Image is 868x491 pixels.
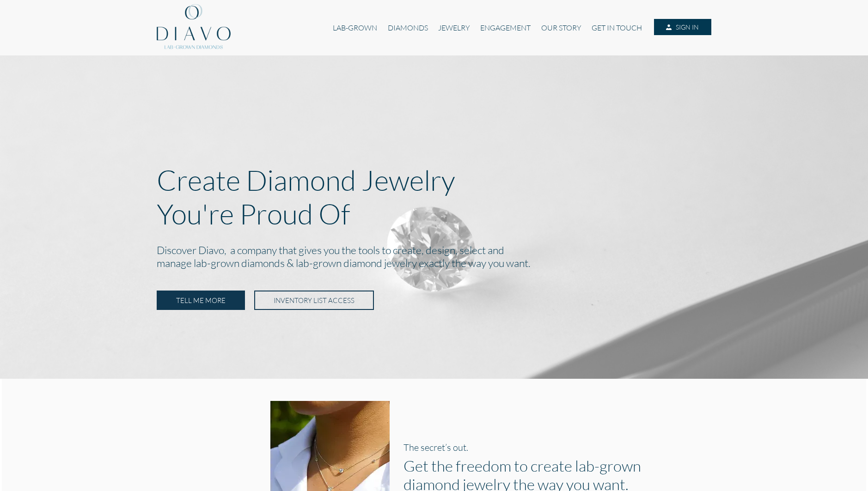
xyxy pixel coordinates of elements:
[328,19,382,36] a: LAB-GROWN
[475,19,536,36] a: ENGAGEMENT
[254,291,374,310] a: INVENTORY LIST ACCESS
[654,19,711,36] a: SIGN IN
[433,19,475,36] a: JEWELRY
[157,291,245,310] a: TELL ME MORE
[157,242,711,273] h2: Discover Diavo, a company that gives you the tools to create, design, select and manage lab-grown...
[536,19,587,36] a: OUR STORY
[157,163,711,230] p: Create Diamond Jewelry You're Proud Of
[383,19,433,36] a: DIAMONDS
[587,19,647,36] a: GET IN TOUCH
[403,442,652,453] h3: The secret’s out.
